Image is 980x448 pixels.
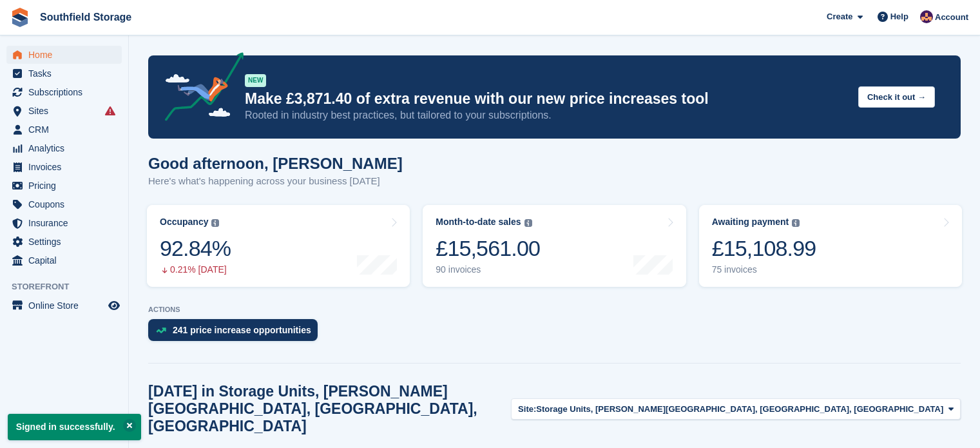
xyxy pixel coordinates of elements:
[920,10,933,23] img: Sharon Law
[436,264,540,275] div: 90 invoices
[28,158,106,176] span: Invoices
[6,158,122,176] a: menu
[6,251,122,269] a: menu
[436,235,540,262] div: £15,561.00
[147,205,410,287] a: Occupancy 92.84% 0.21% [DATE]
[858,86,935,108] button: Check it out →
[890,10,908,23] span: Help
[28,195,106,213] span: Coupons
[827,10,852,23] span: Create
[935,11,968,24] span: Account
[423,205,686,287] a: Month-to-date sales £15,561.00 90 invoices
[173,325,311,335] div: 241 price increase opportunities
[148,306,961,314] p: ACTIONS
[6,195,122,213] a: menu
[6,214,122,232] a: menu
[28,233,106,251] span: Settings
[148,319,324,347] a: 241 price increase opportunities
[511,398,961,420] button: Site: Storage Units, [PERSON_NAME][GEOGRAPHIC_DATA], [GEOGRAPHIC_DATA], [GEOGRAPHIC_DATA]
[524,219,532,227] img: icon-info-grey-7440780725fd019a000dd9b08b2336e03edf1995a4989e88bcd33f0948082b44.svg
[6,139,122,157] a: menu
[6,233,122,251] a: menu
[436,217,521,228] div: Month-to-date sales
[712,217,789,228] div: Awaiting payment
[245,90,848,108] p: Make £3,871.40 of extra revenue with our new price increases tool
[28,139,106,157] span: Analytics
[6,46,122,64] a: menu
[28,46,106,64] span: Home
[28,102,106,120] span: Sites
[28,214,106,232] span: Insurance
[28,177,106,195] span: Pricing
[12,280,128,293] span: Storefront
[6,83,122,101] a: menu
[6,177,122,195] a: menu
[148,383,511,435] h2: [DATE] in Storage Units, [PERSON_NAME][GEOGRAPHIC_DATA], [GEOGRAPHIC_DATA], [GEOGRAPHIC_DATA]
[10,8,30,27] img: stora-icon-8386f47178a22dfd0bd8f6a31ec36ba5ce8667c1dd55bd0f319d3a0aa187defe.svg
[712,235,816,262] div: £15,108.99
[8,414,141,440] p: Signed in successfully.
[245,108,848,122] p: Rooted in industry best practices, but tailored to your subscriptions.
[245,74,266,87] div: NEW
[518,403,536,416] span: Site:
[6,64,122,83] a: menu
[536,403,943,416] span: Storage Units, [PERSON_NAME][GEOGRAPHIC_DATA], [GEOGRAPHIC_DATA], [GEOGRAPHIC_DATA]
[28,121,106,139] span: CRM
[28,297,106,315] span: Online Store
[156,327,166,333] img: price_increase_opportunities-93ffe204e8149a01c8c9dc8f82e8f89637d9d84a8eef4429ea346261dce0b2c0.svg
[154,52,244,126] img: price-adjustments-announcement-icon-8257ccfd72463d97f412b2fc003d46551f7dbcb40ab6d574587a9cd5c0d94...
[6,121,122,139] a: menu
[160,264,231,275] div: 0.21% [DATE]
[35,6,137,28] a: Southfield Storage
[106,298,122,313] a: Preview store
[28,83,106,101] span: Subscriptions
[160,235,231,262] div: 92.84%
[148,174,403,189] p: Here's what's happening across your business [DATE]
[211,219,219,227] img: icon-info-grey-7440780725fd019a000dd9b08b2336e03edf1995a4989e88bcd33f0948082b44.svg
[105,106,115,116] i: Smart entry sync failures have occurred
[699,205,962,287] a: Awaiting payment £15,108.99 75 invoices
[712,264,816,275] div: 75 invoices
[792,219,800,227] img: icon-info-grey-7440780725fd019a000dd9b08b2336e03edf1995a4989e88bcd33f0948082b44.svg
[28,251,106,269] span: Capital
[160,217,208,228] div: Occupancy
[6,102,122,120] a: menu
[28,64,106,83] span: Tasks
[6,297,122,315] a: menu
[148,155,403,172] h1: Good afternoon, [PERSON_NAME]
